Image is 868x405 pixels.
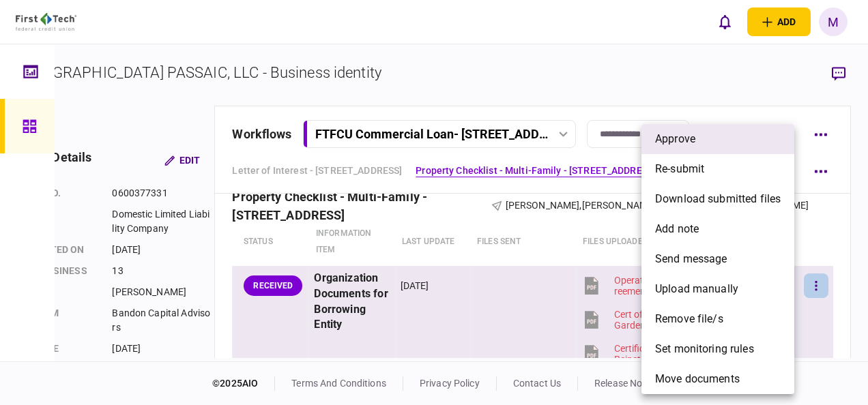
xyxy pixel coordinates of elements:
[655,281,738,297] span: upload manually
[655,161,704,177] span: re-submit
[655,221,699,237] span: add note
[655,251,727,267] span: send message
[655,131,695,147] span: approve
[655,311,723,327] span: remove file/s
[655,191,781,207] span: download submitted files
[655,341,754,357] span: set monitoring rules
[655,371,740,387] span: Move documents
